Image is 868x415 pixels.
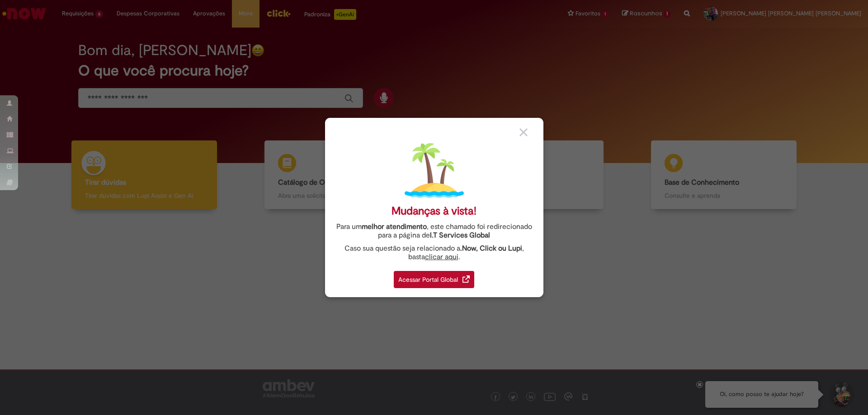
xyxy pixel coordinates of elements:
strong: melhor atendimento [362,222,427,231]
div: Mudanças à vista! [392,205,476,218]
img: island.png [405,141,464,200]
strong: .Now, Click ou Lupi [460,244,522,253]
a: I.T Services Global [430,226,490,240]
a: clicar aqui [425,247,458,261]
div: Acessar Portal Global [394,271,474,288]
div: Para um , este chamado foi redirecionado para a página de [332,223,537,240]
img: close_button_grey.png [519,128,528,136]
a: Acessar Portal Global [394,266,474,288]
img: redirect_link.png [462,275,470,283]
div: Caso sua questão seja relacionado a , basta . [332,244,537,261]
